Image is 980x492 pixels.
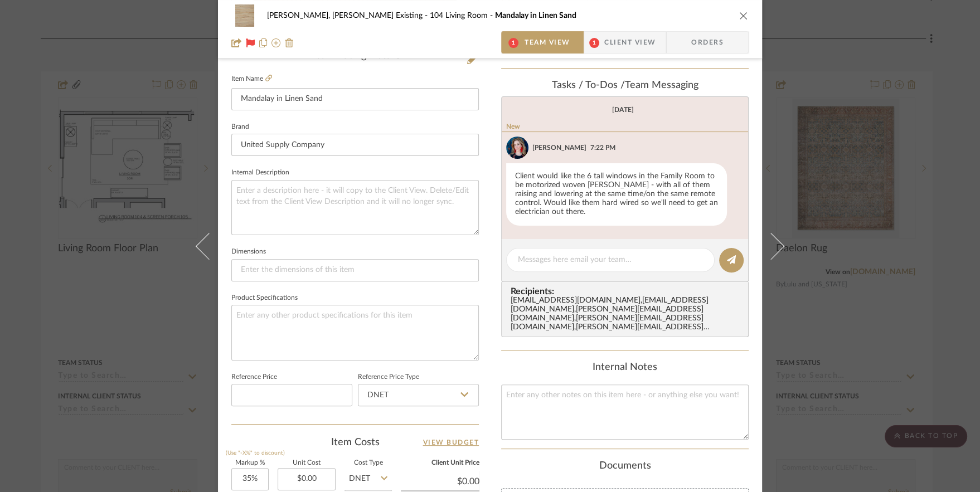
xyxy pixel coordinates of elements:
[231,374,277,380] label: Reference Price
[501,362,749,374] div: Internal Notes
[511,296,744,332] div: [EMAIL_ADDRESS][DOMAIN_NAME] , [EMAIL_ADDRESS][DOMAIN_NAME] , [PERSON_NAME][EMAIL_ADDRESS][DOMAIN...
[231,436,479,449] div: Item Costs
[508,38,518,48] span: 1
[506,163,727,226] div: Client would like the 6 tall windows in the Family Room to be motorized woven [PERSON_NAME] - wit...
[423,436,479,449] a: View Budget
[231,124,249,130] label: Brand
[506,137,528,159] img: adae074b-7668-4466-b24c-4829218f8da9.png
[231,88,479,110] input: Enter Item Name
[231,74,272,84] label: Item Name
[501,80,749,92] div: team Messaging
[231,134,479,156] input: Enter Brand
[679,31,736,53] span: Orders
[430,12,495,20] span: 104 Living Room
[525,31,570,53] span: Team View
[231,295,298,301] label: Product Specifications
[501,460,749,472] div: Documents
[278,460,336,466] label: Unit Cost
[532,143,586,153] div: [PERSON_NAME]
[231,4,258,27] img: 9db7d451-3e0c-4e99-be6e-a01d8b9390d4_48x40.jpg
[285,38,294,47] img: Remove from project
[401,460,479,466] label: Client Unit Price
[231,170,289,176] label: Internal Description
[495,12,576,20] span: Mandalay in Linen Sand
[231,249,266,255] label: Dimensions
[231,460,269,466] label: Markup %
[589,38,599,48] span: 1
[345,460,392,466] label: Cost Type
[590,143,615,153] div: 7:22 PM
[358,374,419,380] label: Reference Price Type
[612,106,634,114] div: [DATE]
[604,31,656,53] span: Client View
[552,80,625,90] span: Tasks / To-Dos /
[739,11,749,21] button: close
[502,123,748,132] div: New
[267,12,430,20] span: [PERSON_NAME], [PERSON_NAME] Existing
[231,259,479,281] input: Enter the dimensions of this item
[511,286,744,296] span: Recipients:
